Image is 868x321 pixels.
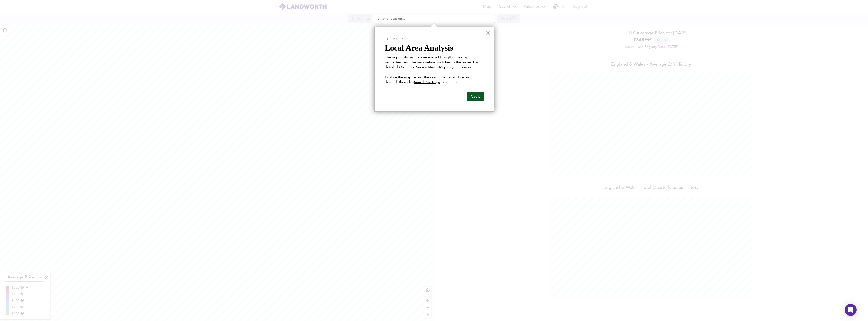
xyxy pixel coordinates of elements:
button: Close [485,29,490,37]
u: Search Settings [414,80,440,84]
input: Enter a location... [374,15,495,23]
p: Step 2 of 7 [385,37,484,42]
div: Open Intercom Messenger [845,304,857,316]
p: Local Area Analysis [385,43,484,53]
span: Explore the map, adjust the search center and radius if desired, then click [385,76,473,84]
button: Got it [467,92,484,101]
span: to continue. [440,80,459,84]
p: The popup shows the average sold £/sqft of nearby properties, and the map behind switches to the ... [385,55,484,70]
